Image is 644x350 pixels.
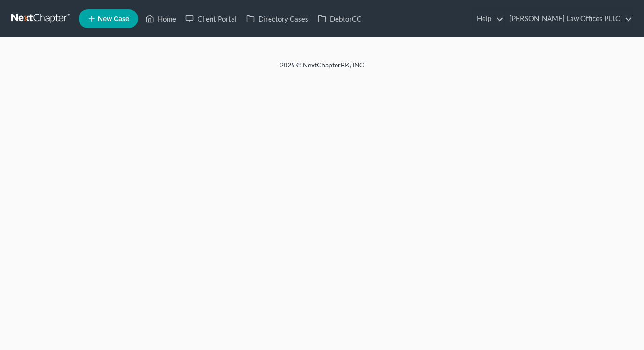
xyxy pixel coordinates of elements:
a: Directory Cases [241,10,313,27]
a: Help [472,10,504,27]
new-legal-case-button: New Case [79,9,138,28]
a: Home [141,10,181,27]
div: 2025 © NextChapterBK, INC [55,60,589,77]
a: [PERSON_NAME] Law Offices PLLC [505,10,632,27]
a: Client Portal [181,10,241,27]
a: DebtorCC [313,10,366,27]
